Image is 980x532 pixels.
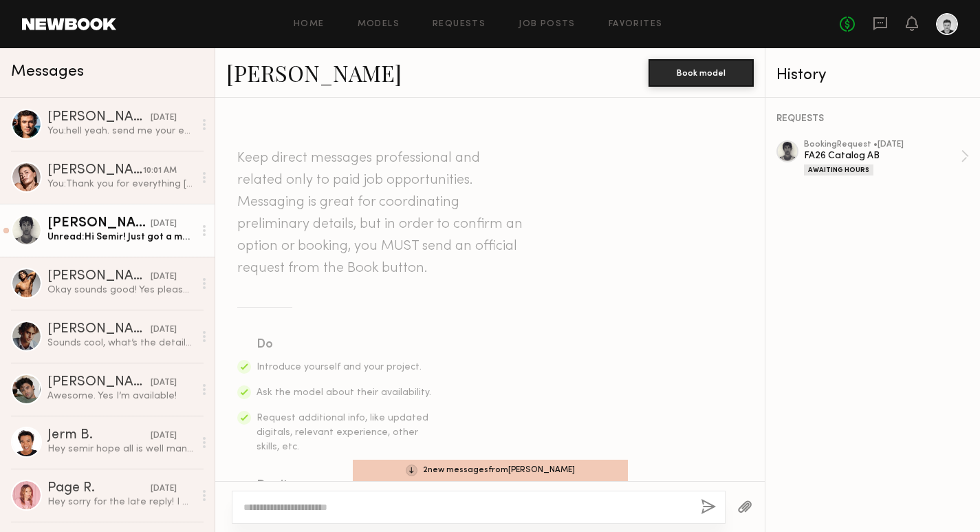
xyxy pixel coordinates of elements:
div: [DATE] [151,429,177,443]
a: Job Posts [519,20,576,29]
div: History [776,67,969,83]
div: Okay sounds good! Yes please let me know soon as you can if you’ll be booking me so i can get a c... [47,284,194,297]
div: [DATE] [151,376,177,390]
div: [PERSON_NAME] [47,111,151,125]
div: [DATE] [151,482,177,496]
div: [PERSON_NAME] [47,376,151,390]
a: Book model [649,66,754,78]
div: Awesome. Yes I’m available! [47,390,194,403]
div: [PERSON_NAME] [47,270,151,284]
div: [DATE] [151,323,177,337]
div: REQUESTS [776,114,969,124]
a: Requests [433,20,486,29]
span: Ask the model about their availability. [257,388,431,397]
div: [PERSON_NAME] [47,323,151,337]
div: [DATE] [151,111,177,125]
button: Book model [649,59,754,87]
span: Messages [11,64,84,80]
div: Hey sorry for the late reply! I was out of town working. If you have any other upcoming projects ... [47,496,194,509]
div: [DATE] [151,217,177,231]
header: Keep direct messages professional and related only to paid job opportunities. Messaging is great ... [237,147,526,279]
div: Jerm B. [47,429,151,443]
div: Awaiting Hours [804,164,873,175]
div: Do [257,335,433,354]
div: [DATE] [151,270,177,284]
div: You: hell yeah. send me your email [47,125,194,138]
div: [PERSON_NAME] [47,217,151,231]
a: bookingRequest •[DATE]FA26 Catalog ABAwaiting Hours [804,140,969,175]
div: Unread: Hi Semir! Just got a message from NewBook saying I logged my hours incorrectly. Accidenta... [47,231,194,244]
div: FA26 Catalog AB [804,149,961,162]
div: Page R. [47,482,151,496]
div: 10:01 AM [143,164,177,178]
a: Models [358,20,400,29]
a: Favorites [609,20,663,29]
a: [PERSON_NAME] [226,58,402,87]
div: Don’t [257,476,433,496]
span: Introduce yourself and your project. [257,363,422,372]
div: Sounds cool, what’s the details ? [47,337,194,350]
div: 2 new message s from [PERSON_NAME] [353,460,628,481]
div: booking Request • [DATE] [804,140,961,149]
span: Request additional info, like updated digitals, relevant experience, other skills, etc. [257,414,428,451]
a: Home [294,20,325,29]
div: [PERSON_NAME] [47,164,143,178]
div: Hey semir hope all is well man Just checking in to see if you have any shoots coming up. Since we... [47,443,194,456]
div: You: Thank you for everything [PERSON_NAME]! Was great having you. Hope to do more in the future [47,178,194,191]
